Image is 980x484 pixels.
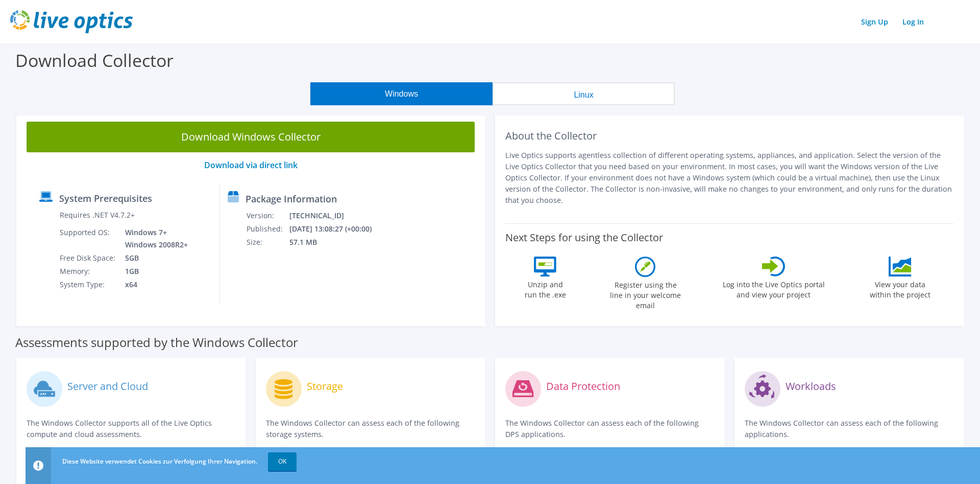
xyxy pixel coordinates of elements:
[15,337,298,348] label: Assessments supported by the Windows Collector
[289,236,385,249] td: 57.1 MB
[505,232,663,244] label: Next Steps for using the Collector
[117,251,190,265] td: 5GB
[522,276,569,300] label: Unzip and run the .exe
[745,418,953,440] p: The Windows Collector can assess each of the following applications.
[27,418,235,440] p: The Windows Collector supports all of the Live Optics compute and cloud assessments.
[62,457,257,466] span: Diese Website verwendet Cookies zur Verfolgung Ihrer Navigation.
[722,276,825,300] label: Log into the Live Optics portal and view your project
[204,159,298,171] a: Download via direct link
[117,226,190,251] td: Windows 7+ Windows 2008R2+
[246,194,337,204] label: Package Information
[60,210,135,220] label: Requires .NET V4.7.2+
[505,418,714,440] p: The Windows Collector can assess each of the following DPS applications.
[607,277,684,311] label: Register using the line in your welcome email
[27,122,475,152] a: Download Windows Collector
[117,265,190,278] td: 1GB
[59,278,117,291] td: System Type:
[246,236,289,249] td: Size:
[310,82,493,105] button: Windows
[59,251,117,265] td: Free Disk Space:
[505,130,953,142] h2: About the Collector
[289,209,385,222] td: [TECHNICAL_ID]
[246,209,289,222] td: Version:
[289,222,385,236] td: [DATE] 13:08:27 (+00:00)
[117,278,190,291] td: x64
[67,381,148,391] label: Server and Cloud
[493,82,675,105] button: Linux
[15,49,174,72] label: Download Collector
[10,10,133,33] img: live_optics_svg.svg
[59,193,152,203] label: System Prerequisites
[546,381,620,391] label: Data Protection
[59,265,117,278] td: Memory:
[864,276,937,300] label: View your data within the project
[307,381,343,391] label: Storage
[897,14,929,29] a: Log In
[266,418,475,440] p: The Windows Collector can assess each of the following storage systems.
[856,14,893,29] a: Sign Up
[268,452,297,471] a: OK
[59,226,117,251] td: Supported OS:
[786,381,836,391] label: Workloads
[246,222,289,236] td: Published:
[505,150,953,206] p: Live Optics supports agentless collection of different operating systems, appliances, and applica...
